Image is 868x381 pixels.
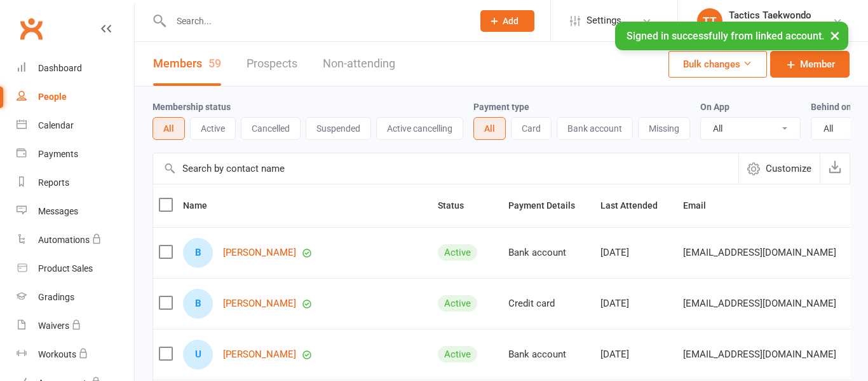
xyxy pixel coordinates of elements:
div: TT [697,8,722,34]
div: Messages [38,206,78,216]
a: [PERSON_NAME] [223,349,296,360]
button: Active cancelling [376,117,463,140]
div: Bank account [508,349,589,360]
label: Membership status [153,102,231,112]
div: [DATE] [600,349,672,360]
input: Search by contact name [153,153,738,184]
a: Calendar [17,111,134,140]
button: Suspended [306,117,371,140]
span: [EMAIL_ADDRESS][DOMAIN_NAME] [683,342,836,366]
a: Payments [17,140,134,169]
button: Card [511,117,552,140]
div: Payments [38,149,78,159]
button: Active [190,117,236,140]
span: Payment Details [508,200,589,211]
div: Workouts [38,349,76,359]
div: Dashboard [38,63,82,73]
a: Member [770,51,850,78]
a: Workouts [17,340,134,369]
button: Cancelled [241,117,301,140]
input: Search... [167,12,464,30]
div: Active [438,295,477,312]
a: Gradings [17,283,134,312]
button: × [824,22,846,49]
div: People [38,92,67,102]
button: Add [480,10,534,32]
div: Active [438,244,477,261]
div: Reports [38,177,69,188]
div: Calendar [38,120,74,130]
div: 59 [208,57,221,70]
span: Member [800,57,835,72]
a: Dashboard [17,54,134,83]
a: [PERSON_NAME] [223,247,296,258]
div: Active [438,346,477,363]
a: [PERSON_NAME] [223,298,296,309]
a: Product Sales [17,254,134,283]
div: Gradings [38,292,74,302]
button: Bulk changes [668,51,767,78]
button: Payment Details [508,198,589,213]
div: [DATE] [600,247,672,258]
span: Name [183,200,221,211]
span: Add [503,16,519,26]
button: Customize [738,153,820,184]
button: All [153,117,185,140]
a: Members59 [153,42,221,86]
button: Email [683,198,720,213]
div: B [183,238,213,268]
div: B [183,289,213,319]
button: Bank account [557,117,633,140]
div: Product Sales [38,263,93,274]
div: Tactics Taekwondo [729,21,811,32]
div: Automations [38,235,90,245]
a: Messages [17,197,134,226]
div: Credit card [508,298,589,309]
span: Last Attended [600,200,672,211]
span: [EMAIL_ADDRESS][DOMAIN_NAME] [683,240,836,265]
div: U [183,340,213,370]
div: Waivers [38,321,69,331]
label: Payment type [473,102,529,112]
div: [DATE] [600,298,672,309]
span: Status [438,200,478,211]
span: Settings [587,6,621,35]
button: Status [438,198,478,213]
span: [EMAIL_ADDRESS][DOMAIN_NAME] [683,291,836,315]
button: All [473,117,506,140]
div: Tactics Taekwondo [729,10,811,21]
a: Prospects [247,42,297,86]
button: Name [183,198,221,213]
a: Clubworx [15,13,47,45]
button: Last Attended [600,198,672,213]
span: Customize [766,161,811,176]
span: Email [683,200,720,211]
a: Automations [17,226,134,254]
button: Missing [638,117,690,140]
span: Signed in successfully from linked account. [627,30,824,42]
a: People [17,83,134,111]
div: Bank account [508,247,589,258]
a: Reports [17,169,134,197]
a: Non-attending [323,42,395,86]
label: On App [700,102,729,112]
a: Waivers [17,312,134,340]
